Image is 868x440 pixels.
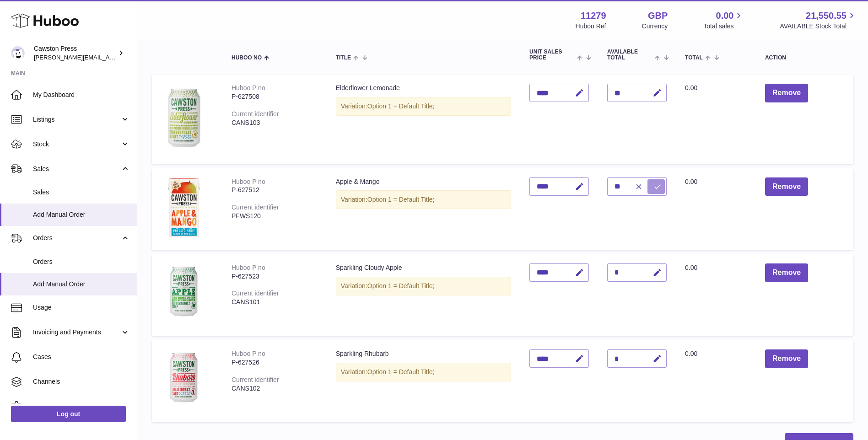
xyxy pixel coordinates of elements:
div: Variation: [336,97,511,116]
strong: 11279 [581,10,606,22]
div: P-627508 [232,92,318,101]
div: P-627512 [232,186,318,194]
div: Huboo P no [232,350,265,357]
div: Huboo Ref [576,22,606,31]
span: 0.00 [685,264,697,271]
strong: GBP [648,10,668,22]
img: Sparkling Rhubarb [161,349,207,410]
div: CANS101 [232,298,318,306]
div: CANS103 [232,118,318,127]
span: Total sales [703,22,744,31]
div: CANS102 [232,384,318,393]
span: [PERSON_NAME][EMAIL_ADDRESS][PERSON_NAME][DOMAIN_NAME] [34,54,232,61]
span: Cases [33,353,130,361]
div: Current identifier [232,110,279,118]
span: 0.00 [685,350,697,357]
div: Cawston Press [34,44,116,62]
div: Action [765,55,844,61]
div: Current identifier [232,290,279,297]
img: Elderflower Lemonade [161,84,207,152]
a: 21,550.55 AVAILABLE Stock Total [780,10,857,31]
span: Option 1 = Default Title; [367,196,435,203]
span: 21,550.55 [806,10,846,22]
span: 0.00 [685,84,697,91]
span: Sales [33,188,130,197]
span: Stock [33,140,120,149]
img: Sparkling Cloudy Apple [161,263,207,324]
span: Settings [33,402,130,411]
span: Option 1 = Default Title; [367,368,435,376]
button: Remove [765,349,808,368]
a: 0.00 Total sales [703,10,744,31]
span: Add Manual Order [33,280,130,289]
span: Listings [33,115,120,124]
a: Log out [11,406,126,422]
span: Option 1 = Default Title; [367,282,435,290]
span: Sales [33,165,120,173]
div: Variation: [336,190,511,209]
div: Huboo P no [232,264,265,271]
span: AVAILABLE Stock Total [780,22,857,31]
div: Huboo P no [232,84,265,91]
td: Apple & Mango [327,168,520,250]
span: 0.00 [685,178,697,185]
div: Current identifier [232,376,279,383]
span: Add Manual Order [33,210,130,219]
span: Channels [33,377,130,386]
div: Variation: [336,277,511,295]
span: 0.00 [716,10,734,22]
span: Title [336,55,351,61]
div: Variation: [336,363,511,381]
span: My Dashboard [33,91,130,99]
span: Orders [33,234,120,242]
td: Elderflower Lemonade [327,75,520,163]
span: Huboo no [232,55,262,61]
button: Remove [765,177,808,196]
div: Huboo P no [232,178,265,185]
img: Apple & Mango [161,177,207,238]
td: Sparkling Rhubarb [327,340,520,422]
img: thomas.carson@cawstonpress.com [11,46,25,60]
div: Currency [642,22,668,31]
div: Current identifier [232,204,279,211]
span: Invoicing and Payments [33,328,120,337]
div: PFWS120 [232,212,318,220]
span: Usage [33,303,130,312]
div: P-627523 [232,272,318,281]
button: Remove [765,84,808,102]
button: Remove [765,263,808,282]
span: Unit Sales Price [529,49,575,61]
span: AVAILABLE Total [607,49,652,61]
td: Sparkling Cloudy Apple [327,254,520,336]
div: P-627526 [232,358,318,367]
span: Total [685,55,703,61]
span: Option 1 = Default Title; [367,102,435,110]
span: Orders [33,258,130,266]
